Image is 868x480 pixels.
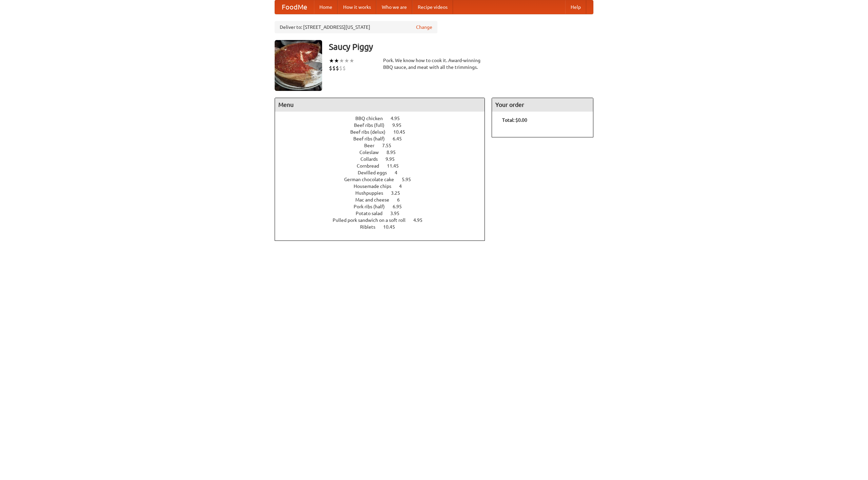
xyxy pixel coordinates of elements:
a: Recipe videos [412,0,453,14]
a: Pulled pork sandwich on a soft roll 4.95 [333,217,435,223]
a: Beef ribs (delux) 10.45 [350,129,418,135]
div: Pork. We know how to cook it. Award-winning BBQ sauce, and meat with all the trimmings. [383,57,485,71]
h3: Saucy Piggy [329,40,593,54]
span: 4 [399,184,409,189]
span: Riblets [360,224,382,230]
span: Hushpuppies [355,190,390,196]
span: BBQ chicken [355,116,390,121]
span: Beef ribs (delux) [350,129,392,135]
span: Collards [360,156,384,162]
a: Hushpuppies 3.25 [355,190,413,196]
span: 10.45 [383,224,402,230]
li: ★ [339,57,344,64]
a: Beer 7.55 [364,143,404,148]
a: Mac and cheese 6 [355,197,412,203]
li: $ [332,64,336,72]
span: Coleslaw [359,150,386,155]
span: Beef ribs (half) [353,136,392,141]
span: Pork ribs (half) [354,204,392,209]
li: $ [342,64,346,72]
span: 6.45 [393,136,409,141]
span: Mac and cheese [355,197,396,203]
a: German chocolate cake 5.95 [344,177,423,182]
a: Home [314,0,338,14]
span: 11.45 [387,163,406,169]
span: 9.95 [386,156,401,162]
span: 6 [397,197,407,203]
h4: Menu [275,98,485,112]
a: Devilled eggs 4 [358,170,410,175]
span: 10.45 [393,129,412,135]
a: Change [416,24,432,31]
span: 4 [395,170,404,175]
span: 6.95 [393,204,409,209]
a: How it works [338,0,376,14]
span: 5.95 [402,177,418,182]
a: Beef ribs (full) 9.95 [354,122,414,128]
a: BBQ chicken 4.95 [355,116,412,121]
li: ★ [349,57,354,64]
span: Beef ribs (full) [354,122,391,128]
span: 7.55 [382,143,398,148]
h4: Your order [492,98,593,112]
a: Coleslaw 8.95 [359,150,408,155]
span: Potato salad [356,211,389,216]
a: Pork ribs (half) 6.95 [354,204,414,209]
span: Beer [364,143,381,148]
li: ★ [344,57,349,64]
a: Help [565,0,586,14]
span: Pulled pork sandwich on a soft roll [333,217,412,223]
span: Devilled eggs [358,170,394,175]
span: 8.95 [387,150,402,155]
span: Cornbread [357,163,386,169]
div: Deliver to: [STREET_ADDRESS][US_STATE] [275,21,437,33]
li: ★ [334,57,339,64]
a: Beef ribs (half) 6.45 [353,136,414,141]
li: $ [329,64,332,72]
span: 4.95 [391,116,407,121]
span: 9.95 [392,122,408,128]
li: $ [339,64,342,72]
a: Who we are [376,0,412,14]
img: angular.jpg [275,40,322,91]
li: ★ [329,57,334,64]
a: Housemade chips 4 [354,184,414,189]
li: $ [336,64,339,72]
span: German chocolate cake [344,177,401,182]
a: Cornbread 11.45 [357,163,411,169]
a: Potato salad 3.95 [356,211,412,216]
a: Riblets 10.45 [360,224,408,230]
b: Total: $0.00 [502,117,527,123]
a: FoodMe [275,0,314,14]
span: 3.95 [390,211,406,216]
span: Housemade chips [354,184,398,189]
span: 4.95 [413,217,429,223]
a: Collards 9.95 [360,156,407,162]
span: 3.25 [391,190,407,196]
